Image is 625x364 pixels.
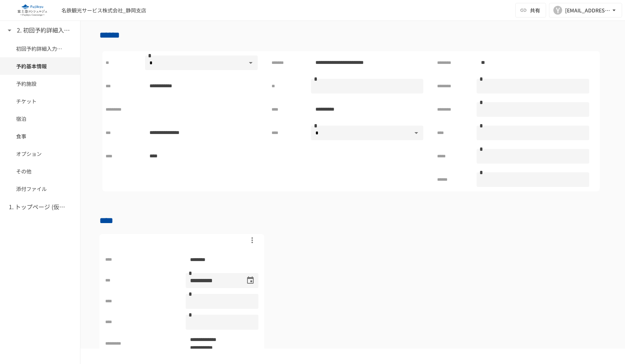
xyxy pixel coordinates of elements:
[16,167,64,175] span: その他
[515,3,546,18] button: 共有
[16,62,64,70] span: 予約基本情報
[16,185,64,193] span: 添付ファイル
[9,4,56,16] img: eQeGXtYPV2fEKIA3pizDiVdzO5gJTl2ahLbsPaD2E4R
[553,6,562,15] div: Y
[16,132,64,140] span: 食事
[9,202,67,212] h6: 1. トップページ (仮予約一覧)
[549,3,622,18] button: Y[EMAIL_ADDRESS][DOMAIN_NAME]
[16,97,64,105] span: チケット
[16,45,64,53] span: 初回予約詳細入力ページ
[16,150,64,158] span: オプション
[243,273,258,288] button: Choose date, selected date is 2025年10月9日
[16,115,64,123] span: 宿泊
[17,26,75,35] h6: 2. 初回予約詳細入力ページ
[530,6,540,14] span: 共有
[16,80,64,88] span: 予約施設
[61,7,146,14] div: 名鉄観光サービス株式会社_静岡支店
[565,6,610,15] div: [EMAIL_ADDRESS][DOMAIN_NAME]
